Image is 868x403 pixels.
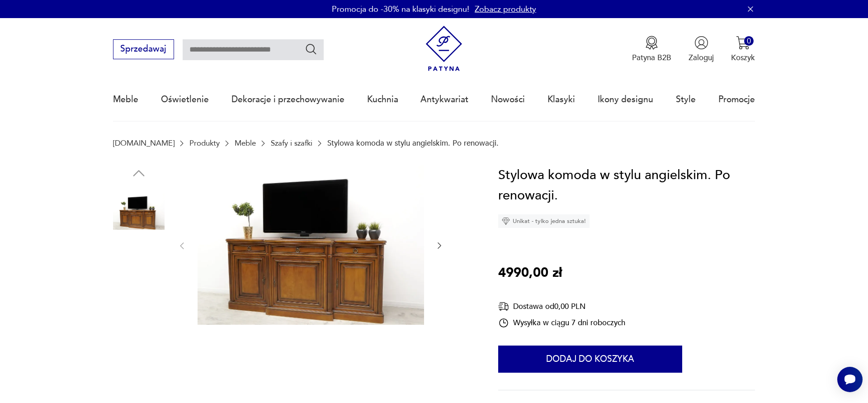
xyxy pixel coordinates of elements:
[689,36,714,63] button: Zaloguj
[676,79,696,120] a: Style
[736,36,750,50] img: Ikona koszyka
[113,46,174,53] a: Sprzedawaj
[731,52,755,63] p: Koszyk
[731,36,755,63] button: 0Koszyk
[498,165,755,206] h1: Stylowa komoda w stylu angielskim. Po renowacji.
[645,36,659,50] img: Ikona medalu
[305,43,318,56] button: Szukaj
[113,301,165,353] img: Zdjęcie produktu Stylowa komoda w stylu angielskim. Po renowacji.
[498,263,562,284] p: 4990,00 zł
[694,36,708,50] img: Ikonka użytkownika
[420,79,468,120] a: Antykwariat
[189,139,220,147] a: Produkty
[547,79,575,120] a: Klasyki
[498,301,625,312] div: Dostawa od 0,00 PLN
[113,139,175,147] a: [DOMAIN_NAME]
[475,4,536,15] a: Zobacz produkty
[498,214,590,228] div: Unikat - tylko jedna sztuka!
[502,217,510,225] img: Ikona diamentu
[718,79,755,120] a: Promocje
[367,79,398,120] a: Kuchnia
[332,4,469,15] p: Promocja do -30% na klasyki designu!
[632,36,671,63] a: Ikona medaluPatyna B2B
[113,79,138,120] a: Meble
[837,367,863,392] iframe: Smartsupp widget button
[498,346,682,373] button: Dodaj do koszyka
[632,36,671,63] button: Patyna B2B
[327,139,499,147] p: Stylowa komoda w stylu angielskim. Po renowacji.
[491,79,525,120] a: Nowości
[235,139,256,147] a: Meble
[198,165,424,325] img: Zdjęcie produktu Stylowa komoda w stylu angielskim. Po renowacji.
[632,52,671,63] p: Patyna B2B
[113,186,165,237] img: Zdjęcie produktu Stylowa komoda w stylu angielskim. Po renowacji.
[113,243,165,295] img: Zdjęcie produktu Stylowa komoda w stylu angielskim. Po renowacji.
[421,26,467,71] img: Patyna - sklep z meblami i dekoracjami vintage
[231,79,344,120] a: Dekoracje i przechowywanie
[161,79,209,120] a: Oświetlenie
[498,301,509,312] img: Ikona dostawy
[598,79,653,120] a: Ikony designu
[689,52,714,63] p: Zaloguj
[744,36,754,46] div: 0
[113,39,174,59] button: Sprzedawaj
[498,318,625,328] div: Wysyłka w ciągu 7 dni roboczych
[271,139,312,147] a: Szafy i szafki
